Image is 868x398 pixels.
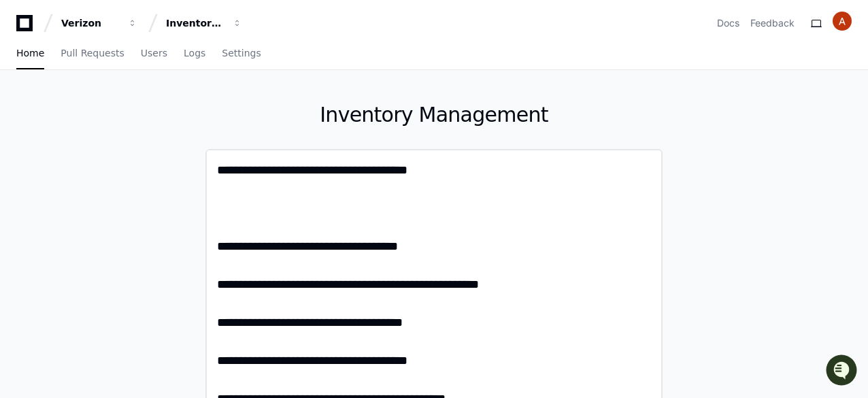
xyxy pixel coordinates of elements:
[184,49,205,57] span: Logs
[16,38,44,69] a: Home
[184,38,205,69] a: Logs
[135,143,165,153] span: Pylon
[166,16,224,30] div: Inventory Management
[14,14,41,41] img: PlayerZero
[231,105,248,122] button: Start new chat
[56,11,143,35] button: Verizon
[141,38,167,69] a: Users
[46,101,223,115] div: Start new chat
[16,49,44,57] span: Home
[222,38,261,69] a: Settings
[833,12,852,31] img: ACg8ocKW-4kHH7xX-itlGNaHOZCUSD9HmUxPMownClAyXtDWALN0QA=s96-c
[61,16,120,30] div: Verizon
[717,16,739,30] a: Docs
[205,103,663,127] h1: Inventory Management
[750,16,795,30] button: Feedback
[14,54,248,76] div: Welcome
[61,49,124,57] span: Pull Requests
[222,49,261,57] span: Settings
[46,115,197,126] div: We're offline, but we'll be back soon!
[61,38,124,69] a: Pull Requests
[141,49,167,57] span: Users
[161,11,248,35] button: Inventory Management
[96,142,165,153] a: Powered byPylon
[824,353,861,390] iframe: Open customer support
[14,101,38,126] img: 1756235613930-3d25f9e4-fa56-45dd-b3ad-e072dfbd1548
